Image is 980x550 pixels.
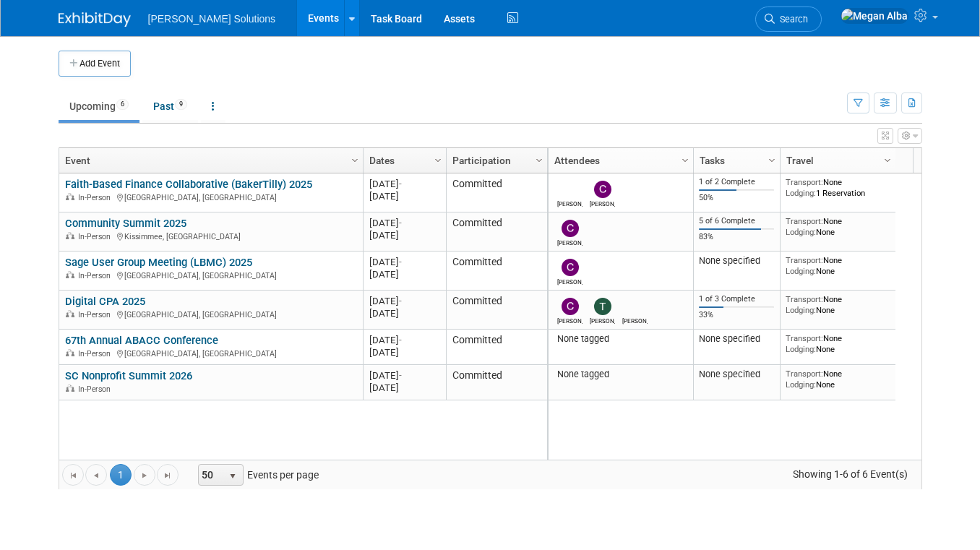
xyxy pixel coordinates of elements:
[446,173,547,212] td: Committed
[175,99,187,110] span: 9
[699,232,774,242] div: 83%
[65,347,356,359] div: [GEOGRAPHIC_DATA], [GEOGRAPHIC_DATA]
[65,295,145,308] a: Digital CPA 2025
[78,384,115,394] span: In-Person
[65,191,356,203] div: [GEOGRAPHIC_DATA], [GEOGRAPHIC_DATA]
[699,177,774,187] div: 1 of 2 Complete
[65,308,356,320] div: [GEOGRAPHIC_DATA], [GEOGRAPHIC_DATA]
[446,252,547,291] td: Committed
[562,259,579,276] img: Christopher Grady
[116,99,129,110] span: 6
[786,369,890,390] div: None None
[399,335,402,345] span: -
[369,190,439,202] div: [DATE]
[562,298,579,315] img: Christopher Grady
[162,470,173,481] span: Go to the last page
[446,330,547,365] td: Committed
[786,148,886,173] a: Travel
[139,470,150,481] span: Go to the next page
[399,218,402,228] span: -
[699,333,774,345] div: None specified
[533,155,545,166] span: Column Settings
[78,310,115,319] span: In-Person
[779,464,921,484] span: Showing 1-6 of 6 Event(s)
[369,334,439,346] div: [DATE]
[66,310,74,317] img: In-Person Event
[369,229,439,241] div: [DATE]
[699,216,774,226] div: 5 of 6 Complete
[369,217,439,229] div: [DATE]
[557,237,583,246] div: Christopher Grady
[179,464,333,486] span: Events per page
[786,294,890,315] div: None None
[531,148,547,170] a: Column Settings
[786,333,823,343] span: Transport:
[65,178,312,191] a: Faith-Based Finance Collaborative (BakerTilly) 2025
[775,14,808,25] span: Search
[59,51,131,77] button: Add Event
[786,216,890,237] div: None None
[786,344,816,354] span: Lodging:
[78,193,115,202] span: In-Person
[66,349,74,356] img: In-Person Event
[369,148,437,173] a: Dates
[557,315,583,325] div: Christopher Grady
[786,177,823,187] span: Transport:
[399,257,402,267] span: -
[562,220,579,237] img: Christopher Grady
[66,232,74,239] img: In-Person Event
[880,148,895,170] a: Column Settings
[157,464,179,486] a: Go to the last page
[369,295,439,307] div: [DATE]
[399,296,402,306] span: -
[554,369,687,380] div: None tagged
[78,232,115,241] span: In-Person
[369,256,439,268] div: [DATE]
[786,333,890,354] div: None None
[446,365,547,400] td: Committed
[554,333,687,345] div: None tagged
[786,216,823,226] span: Transport:
[590,315,615,325] div: Taylor Macdonald
[369,307,439,319] div: [DATE]
[755,7,822,32] a: Search
[446,291,547,330] td: Committed
[59,93,139,120] a: Upcoming6
[786,177,890,198] div: None 1 Reservation
[65,256,252,269] a: Sage User Group Meeting (LBMC) 2025
[65,217,186,230] a: Community Summit 2025
[786,266,816,276] span: Lodging:
[369,382,439,394] div: [DATE]
[677,148,693,170] a: Column Settings
[557,276,583,285] div: Christopher Grady
[841,8,908,24] img: Megan Alba
[699,369,774,380] div: None specified
[554,148,684,173] a: Attendees
[786,369,823,379] span: Transport:
[349,155,361,166] span: Column Settings
[65,369,192,382] a: SC Nonprofit Summit 2026
[399,370,402,381] span: -
[66,271,74,278] img: In-Person Event
[557,198,583,207] div: Melissa Decker
[66,193,74,200] img: In-Person Event
[227,470,238,482] span: select
[594,181,611,198] img: Conner McClure
[369,178,439,190] div: [DATE]
[882,155,893,166] span: Column Settings
[78,349,115,358] span: In-Person
[699,310,774,320] div: 33%
[700,148,770,173] a: Tasks
[786,255,823,265] span: Transport:
[399,179,402,189] span: -
[369,346,439,358] div: [DATE]
[65,269,356,281] div: [GEOGRAPHIC_DATA], [GEOGRAPHIC_DATA]
[142,93,198,120] a: Past9
[62,464,84,486] a: Go to the first page
[590,198,615,207] div: Conner McClure
[786,305,816,315] span: Lodging:
[430,148,446,170] a: Column Settings
[679,155,691,166] span: Column Settings
[347,148,363,170] a: Column Settings
[369,268,439,280] div: [DATE]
